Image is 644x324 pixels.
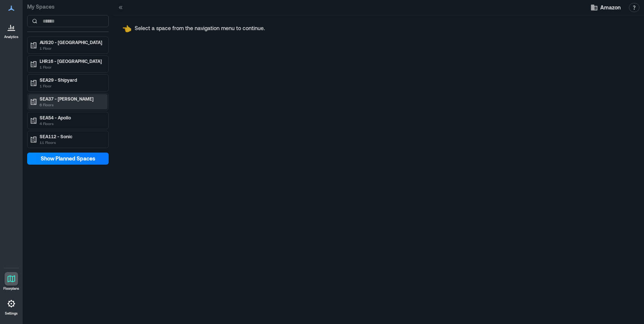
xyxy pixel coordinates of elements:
a: Floorplans [1,270,22,293]
span: Show Planned Spaces [41,155,95,162]
p: SEA54 - Apollo [40,115,103,121]
button: Show Planned Spaces [27,153,109,165]
span: Amazon [600,4,621,11]
p: SEA112 - Sonic [40,133,103,139]
p: SEA37 - [PERSON_NAME] [40,96,103,102]
p: AUS20 - [GEOGRAPHIC_DATA] [40,39,103,45]
p: SEA29 - Shipyard [40,77,103,83]
span: pointing left [122,24,132,33]
p: 6 Floors [40,102,103,108]
p: My Spaces [27,3,109,11]
p: Settings [5,311,18,316]
p: 1 Floor [40,83,103,89]
a: Analytics [2,18,21,41]
p: Select a space from the navigation menu to continue. [135,24,265,32]
a: Settings [2,295,20,318]
p: 1 Floor [40,45,103,51]
p: 11 Floors [40,139,103,145]
button: Amazon [588,2,623,14]
p: 1 Floor [40,64,103,70]
p: Floorplans [3,286,19,291]
p: 4 Floors [40,121,103,127]
p: Analytics [4,35,18,39]
p: LHR16 - [GEOGRAPHIC_DATA] [40,58,103,64]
